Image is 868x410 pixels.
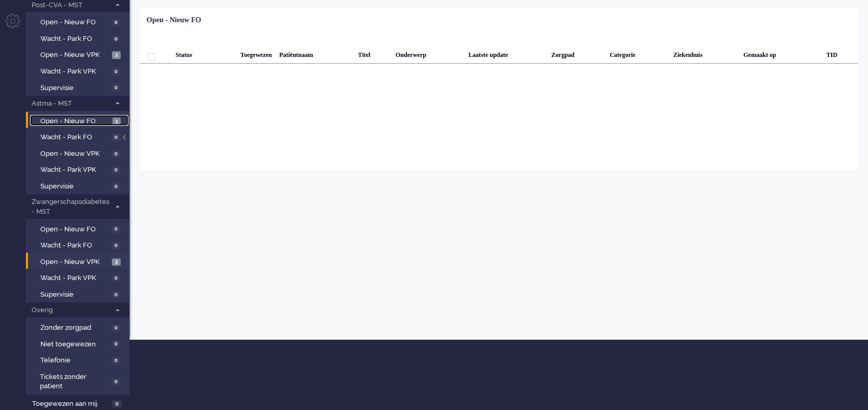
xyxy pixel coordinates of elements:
[40,116,110,126] span: Open - Nieuw FO
[30,354,128,365] a: Telefonie 0
[5,13,28,37] li: Admin menu
[111,84,121,92] span: 0
[111,274,121,282] span: 0
[30,115,128,126] a: Open - Nieuw FO 1
[30,272,128,283] a: Wacht - Park VPK 0
[112,400,122,408] span: 0
[822,43,858,64] div: TID
[111,378,121,386] span: 0
[32,399,109,409] span: Toegewezen aan mij
[237,43,276,64] div: Toegewezen
[111,134,121,141] span: 0
[112,118,121,125] span: 1
[30,164,128,175] a: Wacht - Park VPK 0
[40,182,109,192] span: Supervisie
[354,43,392,64] div: Titel
[111,340,121,348] span: 0
[40,83,109,93] span: Supervisie
[30,1,110,10] span: Post-CVA - MST
[30,131,128,142] a: Wacht - Park FO 0
[40,340,109,349] span: Niet toegewezen
[30,338,128,349] a: Niet toegewezen 0
[172,43,211,64] div: Status
[30,99,110,109] span: Astma - MST
[111,150,121,158] span: 0
[40,356,109,365] span: Telefonie
[465,43,547,64] div: Laatste update
[111,19,121,26] span: 0
[547,43,606,64] div: Zorgpad
[111,242,121,250] span: 0
[40,241,109,251] span: Wacht - Park FO
[30,16,128,27] a: Open - Nieuw FO 0
[111,183,121,191] span: 0
[147,15,201,25] div: Open - Nieuw FO
[112,51,121,59] span: 3
[30,371,128,391] a: Tickets zonder patient 0
[111,357,121,364] span: 0
[40,372,108,391] span: Tickets zonder patient
[40,165,109,175] span: Wacht - Park VPK
[30,321,128,333] a: Zonder zorgpad 0
[276,43,354,64] div: Patiëntnaam
[30,223,128,235] a: Open - Nieuw FO 0
[740,43,822,64] div: Gemaakt op
[30,180,128,192] a: Supervisie 0
[40,225,109,235] span: Open - Nieuw FO
[30,197,110,216] span: Zwangerschapsdiabetes - MST
[40,257,109,267] span: Open - Nieuw VPK
[40,149,109,159] span: Open - Nieuw VPK
[30,239,128,251] a: Wacht - Park FO 0
[670,43,740,64] div: Ziekenhuis
[111,291,121,299] span: 0
[40,273,109,283] span: Wacht - Park VPK
[30,65,128,77] a: Wacht - Park VPK 0
[40,323,109,333] span: Zonder zorgpad
[40,290,109,300] span: Supervisie
[111,68,121,76] span: 0
[111,226,121,233] span: 0
[30,148,128,159] a: Open - Nieuw VPK 0
[40,67,109,77] span: Wacht - Park VPK
[112,258,121,266] span: 3
[30,49,128,60] a: Open - Nieuw VPK 3
[111,35,121,43] span: 0
[111,324,121,332] span: 0
[40,133,109,142] span: Wacht - Park FO
[30,33,128,44] a: Wacht - Park FO 0
[111,166,121,174] span: 0
[30,256,128,267] a: Open - Nieuw VPK 3
[40,50,109,60] span: Open - Nieuw VPK
[40,18,109,27] span: Open - Nieuw FO
[30,305,110,315] span: Overig
[30,398,129,409] a: Toegewezen aan mij 0
[392,43,465,64] div: Onderwerp
[40,34,109,44] span: Wacht - Park FO
[606,43,670,64] div: Categorie
[30,288,128,300] a: Supervisie 0
[30,82,128,93] a: Supervisie 0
